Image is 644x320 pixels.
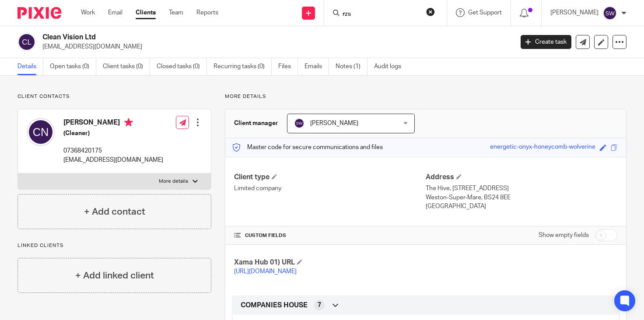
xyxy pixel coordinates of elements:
a: Open tasks (0) [50,58,96,75]
p: 07368420175 [63,146,163,155]
img: svg%3E [294,118,304,129]
a: Files [278,58,298,75]
p: The Hive, [STREET_ADDRESS] [426,184,617,193]
p: [EMAIL_ADDRESS][DOMAIN_NAME] [42,42,507,51]
i: Primary [124,118,133,127]
p: More details [159,178,188,185]
h4: Client type [234,173,426,182]
a: Create task [521,35,571,49]
p: [PERSON_NAME] [550,8,598,17]
img: svg%3E [27,118,55,146]
span: COMPANIES HOUSE [241,301,308,310]
a: Emails [304,58,329,75]
h4: + Add contact [84,205,145,219]
img: Pixie [17,7,61,19]
button: Clear [426,7,435,16]
span: 7 [318,301,321,310]
h3: Client manager [234,119,278,128]
h4: + Add linked client [75,269,154,282]
h2: Clean Vision Ltd [42,33,414,42]
input: Search [342,10,420,18]
h4: [PERSON_NAME] [63,118,163,129]
h4: Address [426,173,617,182]
h4: Xama Hub 01) URL [234,258,426,267]
span: Get Support [468,10,502,16]
span: [PERSON_NAME] [310,120,358,126]
p: [GEOGRAPHIC_DATA] [426,202,617,211]
a: Audit logs [374,58,408,75]
h5: (Cleaner) [63,129,163,138]
a: Reports [196,8,218,17]
a: Notes (1) [336,58,367,75]
img: svg%3E [17,33,36,51]
a: Recurring tasks (0) [213,58,272,75]
p: Client contacts [17,93,211,100]
div: energetic-onyx-honeycomb-wolverine [490,143,595,153]
p: More details [225,93,626,100]
p: Linked clients [17,242,211,249]
a: Closed tasks (0) [157,58,207,75]
a: [URL][DOMAIN_NAME] [234,268,297,275]
p: Limited company [234,184,426,193]
a: Details [17,58,43,75]
h4: CUSTOM FIELDS [234,232,426,239]
p: Weston-Super-Mare, BS24 8EE [426,193,617,202]
p: [EMAIL_ADDRESS][DOMAIN_NAME] [63,156,163,164]
img: svg%3E [603,6,617,20]
label: Show empty fields [539,231,589,240]
a: Client tasks (0) [103,58,150,75]
a: Clients [136,8,156,17]
p: Master code for secure communications and files [232,143,383,152]
a: Team [169,8,183,17]
a: Work [81,8,95,17]
a: Email [108,8,122,17]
